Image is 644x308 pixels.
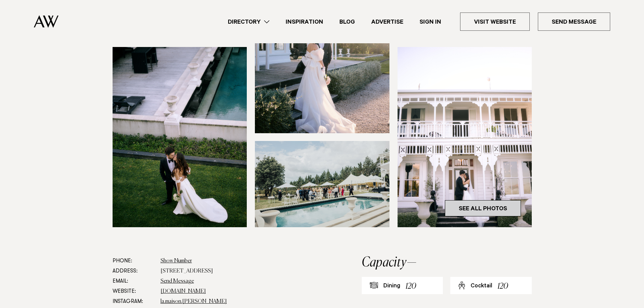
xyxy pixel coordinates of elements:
[113,256,155,266] dt: Phone:
[278,17,331,26] a: Inspiration
[362,256,532,269] h2: Capacity
[331,17,363,26] a: Blog
[161,266,318,276] dd: [STREET_ADDRESS]
[498,280,508,293] div: 120
[113,276,155,286] dt: Email:
[398,47,532,227] img: Wedding couple kissing in front of Clevedon homestead
[220,17,278,26] a: Directory
[471,282,492,290] div: Cocktail
[113,286,155,297] dt: Website:
[255,141,389,227] img: Wedding guests by the swimming pool at La Maison
[161,289,206,294] a: [DOMAIN_NAME]
[406,280,416,293] div: 120
[113,266,155,276] dt: Address:
[161,299,227,304] a: la.maison.[PERSON_NAME]
[460,13,530,31] a: Visit Website
[383,282,400,290] div: Dining
[445,200,521,216] a: See All Photos
[161,258,192,264] a: Show Number
[411,17,449,26] a: Sign In
[363,17,411,26] a: Advertise
[538,13,610,31] a: Send Message
[113,47,247,227] img: Wedding couple by the pool at La Maison
[113,297,155,307] dt: Instagram:
[161,279,194,284] a: Send Message
[34,15,58,28] img: Auckland Weddings Logo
